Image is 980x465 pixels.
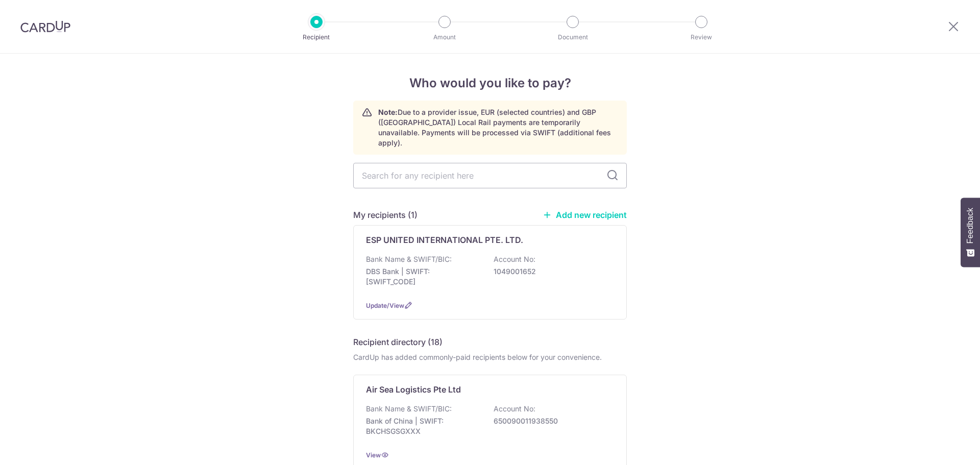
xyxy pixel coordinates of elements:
[366,234,523,246] p: ESP UNITED INTERNATIONAL PTE. LTD.
[353,163,627,188] input: Search for any recipient here
[664,32,739,42] p: Review
[966,208,975,243] span: Feedback
[535,32,610,42] p: Document
[353,74,627,92] h4: Who would you like to pay?
[378,107,618,148] p: Due to a provider issue, EUR (selected countries) and GBP ([GEOGRAPHIC_DATA]) Local Rail payments...
[378,108,398,116] strong: Note:
[543,210,627,220] a: Add new recipient
[366,302,404,309] a: Update/View
[494,254,535,264] p: Account No:
[494,416,608,426] p: 650090011938550
[279,32,354,42] p: Recipient
[494,404,535,414] p: Account No:
[353,336,443,348] h5: Recipient directory (18)
[20,20,70,33] img: CardUp
[366,451,381,459] a: View
[407,32,482,42] p: Amount
[366,266,480,287] p: DBS Bank | SWIFT: [SWIFT_CODE]
[915,434,970,460] iframe: Opens a widget where you can find more information
[961,198,980,267] button: Feedback - Show survey
[494,266,608,277] p: 1049001652
[366,404,452,414] p: Bank Name & SWIFT/BIC:
[366,383,461,396] p: Air Sea Logistics Pte Ltd
[353,209,418,221] h5: My recipients (1)
[366,254,452,264] p: Bank Name & SWIFT/BIC:
[353,352,627,362] div: CardUp has added commonly-paid recipients below for your convenience.
[366,416,480,436] p: Bank of China | SWIFT: BKCHSGSGXXX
